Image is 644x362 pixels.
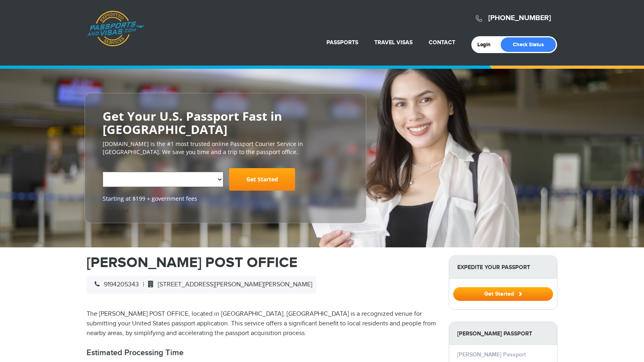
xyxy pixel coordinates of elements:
[429,39,455,46] a: Contact
[453,290,553,297] a: Get Started
[103,109,348,136] h2: Get Your U.S. Passport Fast in [GEOGRAPHIC_DATA]
[87,276,316,294] div: |
[87,10,144,47] a: Passports & [DOMAIN_NAME]
[457,351,526,358] a: [PERSON_NAME] Passport
[103,207,129,214] a: Trustpilot
[144,281,312,288] span: [STREET_ADDRESS][PERSON_NAME][PERSON_NAME]
[326,39,358,46] a: Passports
[488,14,551,23] a: [PHONE_NUMBER]
[374,39,413,46] a: Travel Visas
[449,256,557,279] strong: Expedite Your Passport
[103,140,348,156] p: [DOMAIN_NAME] is the #1 most trusted online Passport Courier Service in [GEOGRAPHIC_DATA]. We sav...
[449,322,557,345] strong: [PERSON_NAME] Passport
[87,255,437,270] h1: [PERSON_NAME] POST OFFICE
[477,41,496,48] a: Login
[87,309,437,338] p: The [PERSON_NAME] POST OFFICE, located in [GEOGRAPHIC_DATA], [GEOGRAPHIC_DATA] is a recognized ve...
[501,37,556,52] a: Check Status
[87,348,437,358] h2: Estimated Processing Time
[229,168,295,191] a: Get Started
[103,195,348,203] span: Starting at $199 + government fees
[453,287,553,301] button: Get Started
[91,281,139,288] span: 9194205343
